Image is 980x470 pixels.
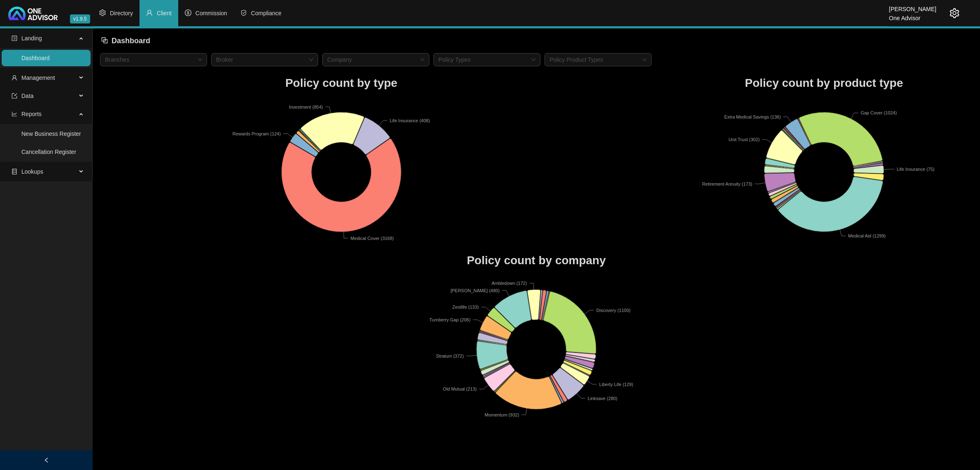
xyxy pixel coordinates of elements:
text: Liberty Life (129) [599,382,633,387]
span: block [101,37,108,44]
a: Cancellation Register [21,149,76,155]
h1: Policy count by type [100,74,583,92]
text: Retirement Annuity (173) [702,181,752,186]
span: Commission [196,10,227,16]
span: Landing [21,35,42,42]
span: Directory [110,10,133,16]
span: line-chart [12,111,17,117]
span: Lookups [21,168,43,175]
text: Old Mutual (213) [443,386,477,391]
text: Rewards Program (124) [233,131,281,136]
text: Ambledown (172) [491,281,527,286]
span: Compliance [251,10,282,16]
text: Linksave (280) [588,396,617,401]
span: dollar [185,9,191,16]
text: Discovery (1100) [596,308,631,313]
span: left [44,457,49,463]
h1: Policy count by company [100,251,973,270]
text: Investment (854) [289,104,323,109]
span: v1.9.5 [70,14,90,23]
text: Extra Medical Savings (136) [724,114,781,119]
span: database [12,169,17,175]
span: setting [950,8,959,18]
text: Life Insurance (408) [390,118,430,123]
span: user [146,9,153,16]
text: Turnberry Gap (206) [429,317,470,322]
text: Zestlife (133) [452,305,479,309]
span: Management [21,74,55,81]
text: Momentum (932) [485,412,519,417]
text: Unit Trust (302) [729,137,760,142]
text: [PERSON_NAME] (480) [451,288,500,293]
img: 2df55531c6924b55f21c4cf5d4484680-logo-light.svg [8,7,58,20]
span: setting [99,9,106,16]
span: Reports [21,111,42,117]
div: One Advisor [889,11,936,20]
a: Dashboard [21,55,50,61]
span: Client [157,10,172,16]
span: Data [21,93,34,99]
text: Life Insurance (75) [897,167,935,172]
div: [PERSON_NAME] [889,2,936,11]
a: New Business Register [21,130,81,137]
span: import [12,93,17,99]
text: Gap Cover (1024) [861,110,897,115]
span: user [12,75,17,81]
text: Medical Cover (3168) [351,235,394,240]
span: Dashboard [112,37,150,45]
text: Stratum (372) [436,354,464,358]
span: safety [240,9,247,16]
span: profile [12,35,17,41]
text: Medical Aid (1299) [848,233,886,238]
